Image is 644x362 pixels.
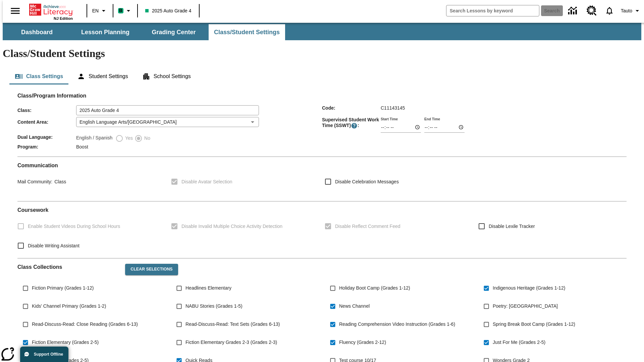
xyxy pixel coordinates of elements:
span: Boost [76,144,88,149]
span: Mail Community : [17,179,52,184]
button: Supervised Student Work Time is the timeframe when students can take LevelSet and when lessons ar... [351,122,358,129]
span: 2025 Auto Grade 4 [145,7,192,14]
span: Read-Discuss-Read: Text Sets (Grades 6-13) [185,321,280,328]
span: Disable Avatar Selection [181,178,232,185]
div: SubNavbar [3,23,641,40]
span: Poetry: [GEOGRAPHIC_DATA] [493,303,558,310]
label: End Time [424,116,440,121]
span: Spring Break Boot Camp (Grades 1-12) [493,321,575,328]
button: Class/Student Settings [209,24,285,40]
span: No [143,135,150,142]
div: English Language Arts/[GEOGRAPHIC_DATA] [76,117,259,127]
span: Read-Discuss-Read: Close Reading (Grades 6-13) [32,321,138,328]
span: Kids' Channel Primary (Grades 1-2) [32,303,106,310]
div: Coursework [17,207,627,253]
span: Support Offline [34,352,63,357]
button: Grading Center [140,24,207,40]
a: Data Center [564,2,583,20]
span: Disable Invalid Multiple Choice Activity Detection [181,223,282,230]
span: Code : [322,105,381,111]
button: Open side menu [5,1,25,21]
button: Dashboard [3,24,70,40]
a: Home [29,3,73,16]
div: Class/Student Settings [9,68,635,84]
div: SubNavbar [3,24,286,40]
div: Home [29,2,73,20]
label: English / Spanish [76,134,112,142]
button: Student Settings [72,68,133,84]
span: Fiction Elementary Grades 2-3 (Grades 2-3) [185,339,277,346]
span: Disable Celebration Messages [335,178,399,185]
span: Fiction Elementary (Grades 2-5) [32,339,99,346]
div: Communication [17,162,627,196]
span: Fiction Primary (Grades 1-12) [32,285,94,292]
label: Start Time [381,116,398,121]
h2: Class/Program Information [17,93,627,99]
span: C11143145 [381,105,405,111]
span: Disable Reflect Comment Feed [335,223,400,230]
span: NABU Stories (Grades 1-5) [185,303,243,310]
span: News Channel [339,303,370,310]
h2: Course work [17,207,627,213]
span: Supervised Student Work Time (SSWT) : [322,117,381,129]
span: B [119,6,122,15]
button: School Settings [137,68,196,84]
button: Support Offline [20,347,68,362]
span: Tauto [621,7,632,14]
h2: Class Collections [17,264,120,270]
button: Clear Selections [125,264,178,275]
button: Boost Class color is mint green. Change class color [115,5,135,17]
span: Class : [17,108,76,113]
span: Headlines Elementary [185,285,231,292]
button: Class Settings [9,68,68,84]
span: Disable Lexile Tracker [489,223,535,230]
span: Program : [17,144,76,149]
h1: Class/Student Settings [3,47,641,60]
span: Reading Comprehension Video Instruction (Grades 1-6) [339,321,455,328]
span: Indigenous Heritage (Grades 1-12) [493,285,565,292]
span: Content Area : [17,119,76,125]
span: Disable Writing Assistant [28,242,79,249]
span: NJ Edition [54,16,73,20]
span: Just For Me (Grades 2-5) [493,339,545,346]
span: Holiday Boot Camp (Grades 1-12) [339,285,410,292]
span: Yes [123,135,133,142]
h2: Communication [17,162,627,169]
input: Class [76,105,259,115]
a: Notifications [601,2,618,19]
input: search field [446,5,539,16]
span: Dual Language : [17,134,76,140]
span: Fluency (Grades 2-12) [339,339,386,346]
span: Enable Student Videos During School Hours [28,223,120,230]
span: EN [92,7,99,14]
button: Lesson Planning [72,24,139,40]
button: Profile/Settings [618,5,644,17]
a: Resource Center, Will open in new tab [583,2,601,20]
span: Class [52,179,66,184]
button: Language: EN, Select a language [89,5,111,17]
div: Class/Program Information [17,99,627,151]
